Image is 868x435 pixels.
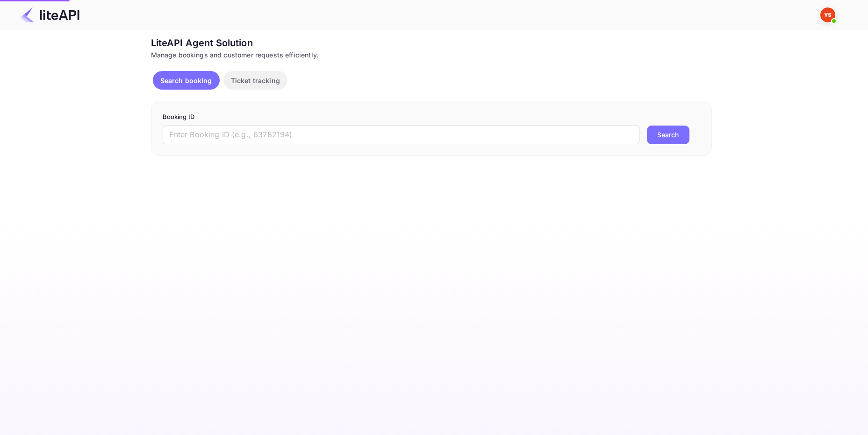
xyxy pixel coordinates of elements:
[163,126,639,144] input: Enter Booking ID (e.g., 63782194)
[160,76,212,85] p: Search booking
[163,112,700,122] p: Booking ID
[231,76,280,85] p: Ticket tracking
[151,50,712,60] div: Manage bookings and customer requests efficiently.
[21,7,79,22] img: LiteAPI Logo
[820,7,835,22] img: Yandex Support
[647,126,689,144] button: Search
[151,36,712,50] div: LiteAPI Agent Solution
